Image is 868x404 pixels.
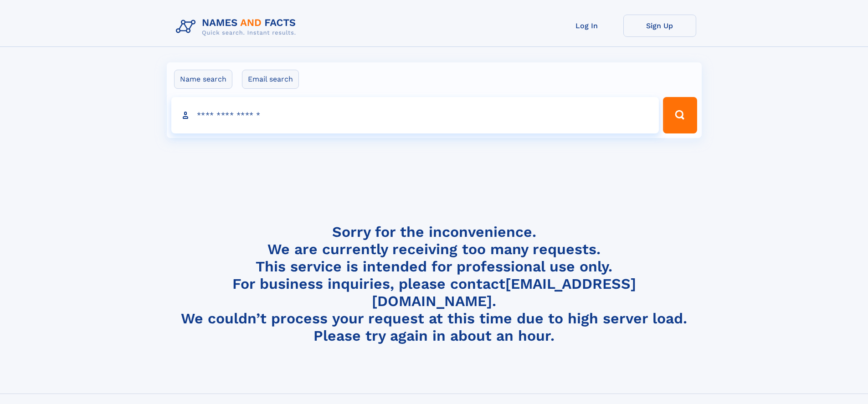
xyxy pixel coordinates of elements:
[242,70,299,89] label: Email search
[372,275,636,310] a: [EMAIL_ADDRESS][DOMAIN_NAME]
[174,70,232,89] label: Name search
[172,223,696,345] h4: Sorry for the inconvenience. We are currently receiving too many requests. This service is intend...
[663,97,697,133] button: Search Button
[172,15,303,39] img: Logo Names and Facts
[623,15,696,37] a: Sign Up
[550,15,623,37] a: Log In
[171,97,659,133] input: search input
